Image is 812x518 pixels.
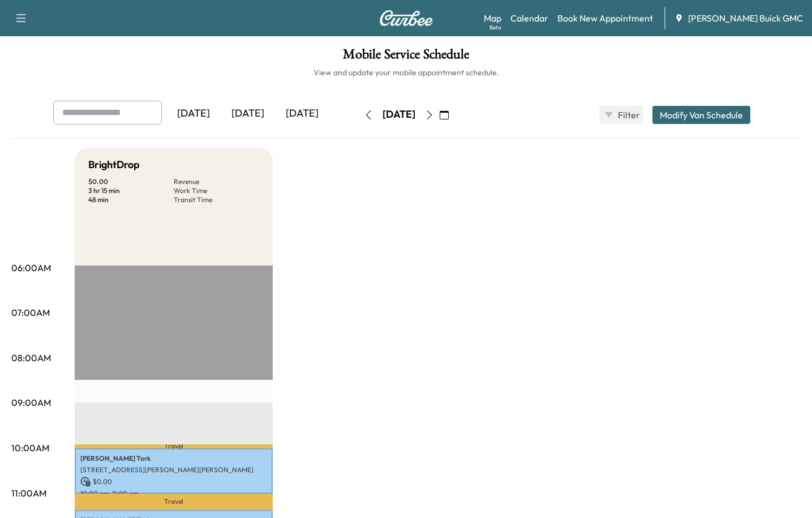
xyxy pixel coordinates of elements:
[174,186,259,195] p: Work Time
[75,494,273,510] p: Travel
[379,10,433,26] img: Curbee Logo
[174,195,259,204] p: Transit Time
[174,177,259,186] p: Revenue
[166,101,221,127] div: [DATE]
[80,454,267,463] p: [PERSON_NAME] Tork
[88,195,174,204] p: 48 min
[80,489,267,498] p: 10:00 am - 11:00 am
[11,67,801,78] h6: View and update your mobile appointment schedule.
[80,465,267,474] p: [STREET_ADDRESS][PERSON_NAME][PERSON_NAME]
[80,477,267,487] p: $ 0.00
[599,106,643,124] button: Filter
[688,11,803,25] span: [PERSON_NAME] Buick GMC
[11,306,50,319] p: 07:00AM
[221,101,275,127] div: [DATE]
[383,108,415,122] div: [DATE]
[11,351,51,365] p: 08:00AM
[88,186,174,195] p: 3 hr 15 min
[11,261,51,275] p: 06:00AM
[618,108,638,122] span: Filter
[11,48,801,67] h1: Mobile Service Schedule
[489,23,501,32] div: Beta
[88,157,140,173] h5: BrightDrop
[88,177,174,186] p: $ 0.00
[11,441,49,455] p: 10:00AM
[510,11,548,25] a: Calendar
[652,106,750,124] button: Modify Van Schedule
[11,396,51,409] p: 09:00AM
[557,11,653,25] a: Book New Appointment
[275,101,329,127] div: [DATE]
[11,486,46,500] p: 11:00AM
[75,444,273,448] p: Travel
[484,11,501,25] a: MapBeta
